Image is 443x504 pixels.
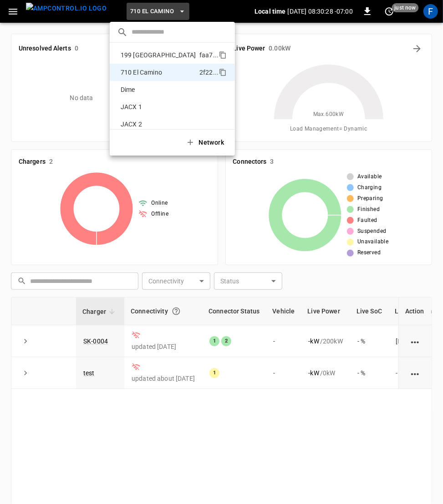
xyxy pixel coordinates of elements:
[117,68,199,77] p: 710 El Camino
[117,120,198,129] p: JACX 2
[218,50,228,60] div: copy
[117,85,199,94] p: Dime
[117,50,199,60] p: 199 [GEOGRAPHIC_DATA]
[180,133,231,152] button: Network
[117,102,199,111] p: JACX 1
[218,67,228,78] div: copy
